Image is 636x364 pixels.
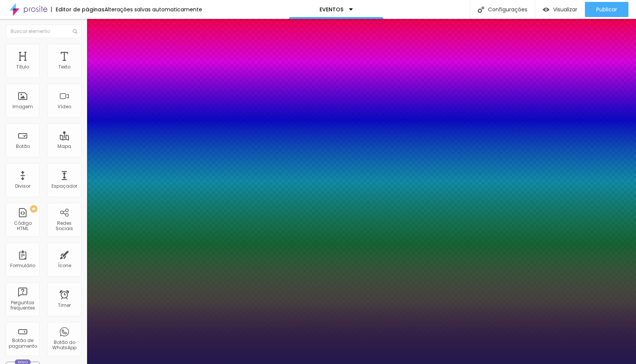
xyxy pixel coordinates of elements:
span: Visualizar [553,6,577,12]
span: Publicar [596,6,617,12]
div: Perguntas frequentes [8,300,37,311]
div: Código HTML [8,221,37,232]
div: Espaçador [51,184,77,189]
img: Icone [73,29,77,34]
div: Timer [58,303,71,308]
div: Botão de pagamento [8,338,37,349]
p: EVENTOS [320,7,343,12]
div: Ícone [58,263,71,268]
img: view-1.svg [543,6,549,13]
div: Imagem [12,104,33,109]
img: Icone [478,6,484,13]
div: Vídeo [58,104,71,109]
div: Mapa [58,144,71,149]
div: Texto [58,64,70,70]
div: Botão do WhatsApp [49,340,79,351]
div: Redes Sociais [49,221,79,232]
button: Visualizar [535,2,585,17]
div: Alterações salvas automaticamente [104,7,202,12]
div: Botão [16,144,30,149]
button: Publicar [585,2,628,17]
div: Título [16,64,29,70]
input: Buscar elemento [6,25,81,38]
div: Divisor [15,184,30,189]
div: Formulário [10,263,35,268]
div: Editor de páginas [51,7,104,12]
